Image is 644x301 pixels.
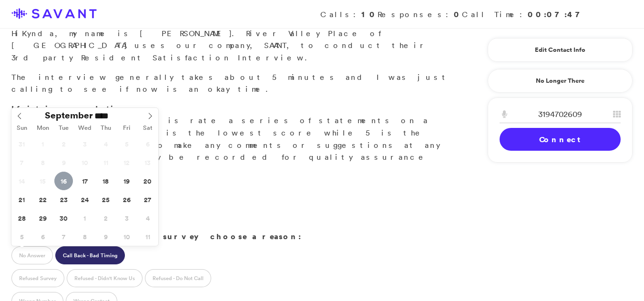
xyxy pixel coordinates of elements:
[138,209,157,227] span: October 4, 2025
[53,125,74,131] span: Tue
[11,125,32,131] span: Sun
[55,246,125,264] label: Call Back - Bad Timing
[33,190,52,209] span: September 22, 2025
[33,172,52,190] span: September 15, 2025
[117,153,136,172] span: September 12, 2025
[75,172,94,190] span: September 17, 2025
[138,227,157,246] span: October 11, 2025
[93,111,127,121] input: Year
[117,190,136,209] span: September 26, 2025
[11,246,53,264] label: No Answer
[96,135,115,153] span: September 4, 2025
[12,172,31,190] span: September 14, 2025
[138,153,157,172] span: September 13, 2025
[528,9,585,19] strong: 00:07:47
[75,209,94,227] span: October 1, 2025
[138,172,157,190] span: September 20, 2025
[67,269,143,287] label: Refused - Didn't Know Us
[74,125,95,131] span: Wed
[488,69,633,93] a: No Longer There
[45,111,93,120] span: September
[75,190,94,209] span: September 24, 2025
[145,269,211,287] label: Refused - Do Not Call
[54,135,73,153] span: September 2, 2025
[12,209,31,227] span: September 28, 2025
[117,209,136,227] span: October 3, 2025
[54,172,73,190] span: September 16, 2025
[11,103,451,176] p: Great. What you'll do is rate a series of statements on a scale of 1 to 5. 1 is the lowest score ...
[12,190,31,209] span: September 21, 2025
[138,135,157,153] span: September 6, 2025
[75,153,94,172] span: September 10, 2025
[11,269,64,287] label: Refused Survey
[75,135,94,153] span: September 3, 2025
[22,29,55,38] span: Kynda
[117,135,136,153] span: September 5, 2025
[12,227,31,246] span: October 5, 2025
[117,227,136,246] span: October 10, 2025
[137,125,158,131] span: Sat
[54,153,73,172] span: September 9, 2025
[12,153,31,172] span: September 7, 2025
[75,227,94,246] span: October 8, 2025
[54,209,73,227] span: September 30, 2025
[33,227,52,246] span: October 6, 2025
[96,172,115,190] span: September 18, 2025
[12,135,31,153] span: August 31, 2025
[11,15,451,64] p: Hi , my name is [PERSON_NAME]. River Valley Place of [GEOGRAPHIC_DATA] uses our company, SAVANT, ...
[117,172,136,190] span: September 19, 2025
[500,42,621,58] a: Edit Contact Info
[116,125,137,131] span: Fri
[32,125,53,131] span: Mon
[33,209,52,227] span: September 29, 2025
[96,153,115,172] span: September 11, 2025
[54,190,73,209] span: September 23, 2025
[138,190,157,209] span: September 27, 2025
[95,125,116,131] span: Thu
[33,153,52,172] span: September 8, 2025
[454,9,462,19] strong: 0
[54,227,73,246] span: October 7, 2025
[11,103,134,114] strong: If it is a good time:
[96,209,115,227] span: October 2, 2025
[11,71,451,96] p: The interview generally takes about 5 minutes and I was just calling to see if now is an okay time.
[500,128,621,151] a: Connect
[361,9,378,19] strong: 10
[96,227,115,246] span: October 9, 2025
[33,135,52,153] span: September 1, 2025
[96,190,115,209] span: September 25, 2025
